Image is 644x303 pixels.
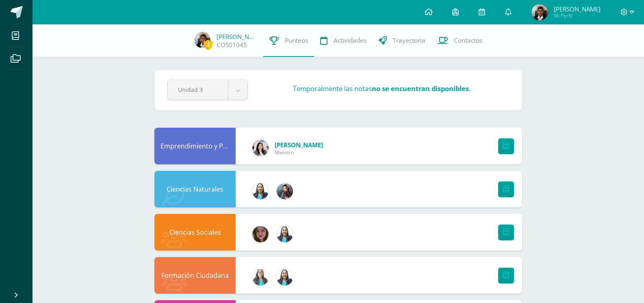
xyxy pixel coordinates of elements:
[275,149,323,156] span: Maestro
[154,128,236,164] div: Emprendimiento y Productividad
[293,84,471,93] h3: Temporalmente las notas .
[393,36,425,45] span: Trayectoria
[263,24,314,57] a: Punteos
[252,226,269,242] img: 76ba8faa5d35b300633ec217a03f91ef.png
[277,269,293,286] img: 49168807a2b8cca0ef2119beca2bd5ad.png
[154,214,236,251] div: Ciencias Sociales
[277,226,293,242] img: 49168807a2b8cca0ef2119beca2bd5ad.png
[554,5,601,13] span: [PERSON_NAME]
[154,257,236,294] div: Formación Ciudadana
[217,41,247,49] a: COS01045
[531,4,548,20] img: 6668c7f582a6fcc1ecfec525c3b26814.png
[314,24,373,57] a: Actividades
[252,269,269,286] img: e378057103c8e9f5fc9b21591b912aad.png
[275,141,323,149] a: [PERSON_NAME]
[204,39,212,50] span: 2
[154,171,236,207] div: Ciencias Naturales
[554,12,601,19] span: Mi Perfil
[372,84,469,93] strong: no se encuentran disponibles
[252,140,269,156] img: b90181085311acfc4af352b3eb5c8d13.png
[285,36,308,45] span: Punteos
[194,32,210,48] img: 6668c7f582a6fcc1ecfec525c3b26814.png
[252,183,269,199] img: 49168807a2b8cca0ef2119beca2bd5ad.png
[373,24,432,57] a: Trayectoria
[178,80,218,99] span: Unidad 3
[454,36,482,45] span: Contactos
[432,24,488,57] a: Contactos
[217,33,257,41] a: [PERSON_NAME]
[334,36,366,45] span: Actividades
[277,183,293,199] img: d92453980a0c17c7f1405f738076ad71.png
[168,80,247,100] a: Unidad 3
